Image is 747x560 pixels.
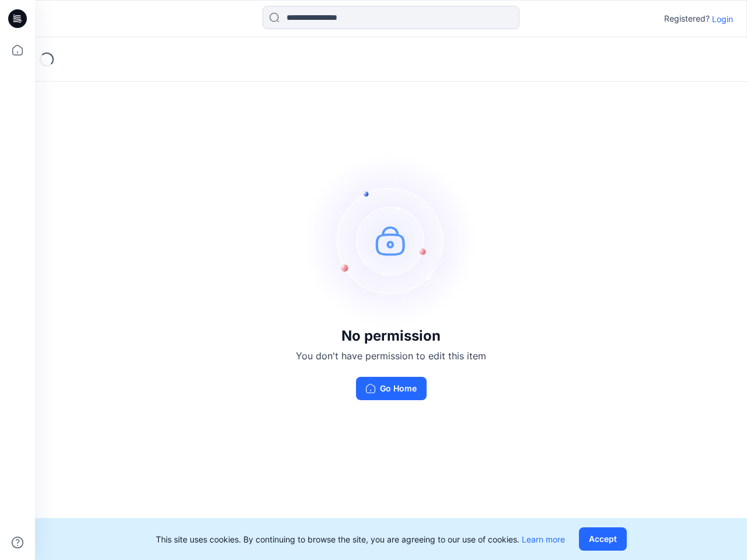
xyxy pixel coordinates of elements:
[579,527,627,551] button: Accept
[664,12,710,26] p: Registered?
[522,534,565,544] a: Learn more
[303,153,479,328] img: no-perm.svg
[156,533,565,545] p: This site uses cookies. By continuing to browse the site, you are agreeing to our use of cookies.
[712,13,733,25] p: Login
[296,349,486,363] p: You don't have permission to edit this item
[356,377,427,400] button: Go Home
[296,328,486,344] h3: No permission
